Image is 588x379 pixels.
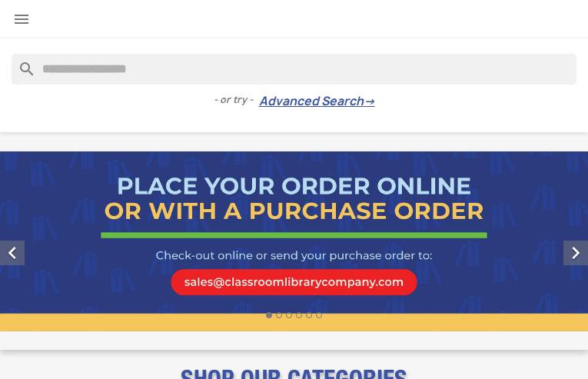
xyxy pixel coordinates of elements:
i:  [12,10,31,28]
i: search [12,54,30,72]
span: → [364,94,375,109]
input: Search [12,54,576,85]
i:  [563,241,588,265]
a: Advanced Search→ [259,94,375,109]
span: - or try - [214,92,259,108]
